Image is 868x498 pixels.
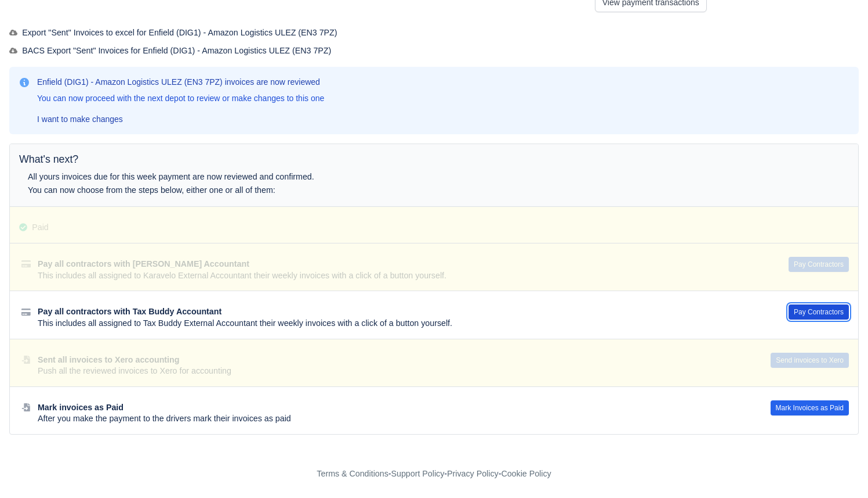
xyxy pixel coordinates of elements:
button: Mark Invoices as Paid [771,400,849,415]
h3: Enfield (DIG1) - Amazon Logistics ULEZ (EN3 7PZ) invoices are now reviewed [37,76,324,88]
a: Cookie Policy [501,469,551,478]
div: Mark invoices as Paid [38,402,743,414]
span: Export "Sent" Invoices to excel for Enfield (DIG1) - Amazon Logistics ULEZ (EN3 7PZ) [9,28,337,37]
a: Privacy Policy [447,469,499,478]
a: Support Policy [391,469,445,478]
div: - - - [104,467,765,481]
div: You can now choose from the steps below, either one or all of them: [28,184,633,197]
a: I want to make changes [32,110,128,128]
div: After you make the payment to the drivers mark their invoices as paid [38,413,743,425]
div: This includes all assigned to Tax Buddy External Accountant their weekly invoices with a click of... [38,318,761,329]
p: You can now proceed with the next depot to review or make changes to this one [37,92,324,104]
h5: What's next? [19,153,849,166]
a: Terms & Conditions [317,469,388,478]
iframe: Chat Widget [810,442,868,498]
span: BACS Export "Sent" Invoices for Enfield (DIG1) - Amazon Logistics ULEZ (EN3 7PZ) [9,46,331,55]
div: All yours invoices due for this week payment are now reviewed and confirmed. [28,170,633,184]
button: Pay Contractors [789,304,849,320]
div: Pay all contractors with Tax Buddy Accountant [38,306,761,318]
